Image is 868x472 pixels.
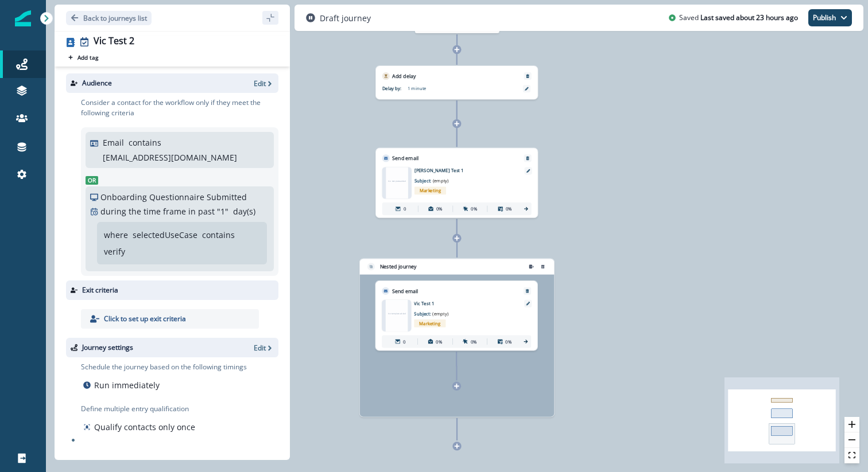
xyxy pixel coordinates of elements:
p: Edit [254,79,266,88]
p: Click to set up exit criteria [104,314,186,324]
p: Subject: [414,174,494,184]
p: contains [129,136,161,149]
p: contains [202,229,235,241]
button: Edit [254,79,274,88]
button: Publish [808,9,852,26]
p: Run immediately [94,379,160,391]
div: No template added [386,167,408,198]
p: Consider a contact for the workflow only if they meet the following criteria [81,97,278,118]
p: in past [188,205,215,217]
p: Delay by: [382,85,408,92]
p: [EMAIL_ADDRESS][DOMAIN_NAME] [103,151,237,163]
div: Send emailRemoveNo template added[PERSON_NAME] Test 1Subject: (empty)Marketing00%0%0% [375,148,538,218]
p: Send email [392,287,418,295]
button: Remove [522,74,533,79]
button: Remove [522,289,533,294]
p: day(s) [233,205,255,217]
div: Nested journeyedit-group-nameremove-groupremove-group [359,259,555,418]
img: Inflection [15,10,31,26]
p: 0% [436,338,442,345]
div: No template added [385,300,408,331]
span: (empty) [433,178,449,184]
button: zoom out [844,432,859,448]
p: Add tag [77,54,98,61]
p: Add delay [392,72,416,80]
p: Subject: [414,306,493,317]
p: 0 [404,205,406,212]
p: 0% [471,338,477,345]
p: Exit criteria [82,285,118,295]
button: zoom in [844,417,859,432]
button: remove-group [538,262,548,271]
p: verify [104,245,125,258]
p: 0% [506,205,512,212]
span: (empty) [432,311,448,317]
p: Audience [82,78,112,88]
button: remove-group [526,262,537,271]
button: Edit [254,343,274,353]
p: Vic Test 1 [414,300,515,307]
button: sidebar collapse toggle [262,11,278,25]
p: selectedUseCase [133,229,197,241]
p: " 1 " [217,205,228,217]
button: fit view [844,448,859,463]
p: 0% [505,338,511,345]
p: Qualify contacts only once [94,421,195,433]
p: Send email [392,154,418,162]
span: Or [86,176,98,185]
p: where [104,229,128,241]
p: Last saved about 23 hours ago [700,13,798,23]
p: Draft journey [320,12,371,24]
p: Edit [254,343,266,353]
span: Marketing [414,319,445,327]
p: Saved [679,13,699,23]
p: during the time frame [100,205,186,217]
div: Send emailRemoveNo template addedVic Test 1Subject: (empty)Marketing00%0%0% [375,280,538,350]
button: Go back [66,11,152,25]
p: Schedule the journey based on the following timings [81,362,247,372]
p: Nested journey [380,263,417,270]
div: Add delayRemoveDelay by:1 minute [375,66,538,100]
p: 0% [436,205,443,212]
p: Back to journeys list [83,13,147,23]
button: Remove [522,156,533,161]
p: Journey settings [82,342,133,353]
button: Add tag [66,53,100,62]
p: 1 minute [408,85,487,92]
span: Marketing [414,187,446,195]
p: 0% [471,205,477,212]
p: Email [103,136,124,149]
div: Vic Test 2 [94,36,134,48]
p: Define multiple entry qualification [81,404,197,414]
p: Onboarding Questionnaire Submitted [100,191,247,203]
p: [PERSON_NAME] Test 1 [414,167,516,174]
p: 0 [403,338,405,345]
